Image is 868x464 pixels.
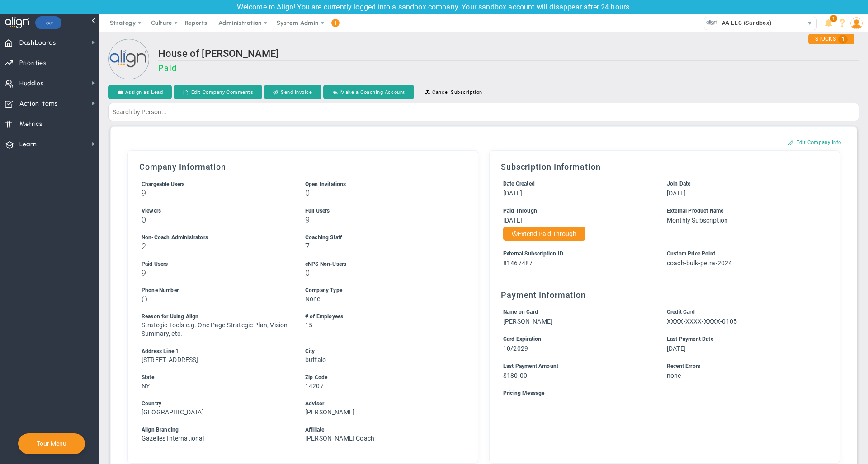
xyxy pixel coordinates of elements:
[19,115,42,134] span: Metrics
[142,189,288,197] h3: 9
[145,295,147,302] span: )
[19,94,58,113] span: Action Items
[142,426,288,434] div: Align Branding
[667,372,681,379] span: none
[158,48,859,61] h2: House of [PERSON_NAME]
[19,54,47,73] span: Priorities
[142,408,204,416] span: [GEOGRAPHIC_DATA]
[108,85,172,99] button: Assign as Lead
[305,295,321,302] span: None
[305,286,452,295] div: Company Type
[305,215,452,224] h3: 9
[503,362,650,371] div: Last Payment Amount
[142,435,204,442] span: Gazelles International
[108,39,149,79] img: Loading...
[503,335,650,343] div: Card Expiration
[501,162,828,172] h3: Subscription Information
[142,269,288,277] h3: 9
[108,103,859,121] input: Search by Person...
[503,389,814,398] div: Pricing Message
[323,85,414,99] button: Make a Coaching Account
[142,286,288,295] div: Phone Number
[142,347,288,356] div: Address Line 1
[174,85,262,99] button: Edit Company Comments
[305,269,452,277] h3: 0
[667,362,814,371] div: Recent Errors
[277,19,319,26] span: System Admin
[305,435,374,442] span: [PERSON_NAME] Coach
[142,373,288,382] div: State
[305,356,326,363] span: buffalo
[305,408,354,416] span: [PERSON_NAME]
[305,373,452,382] div: Zip Code
[142,242,288,251] h3: 2
[142,234,208,241] span: Non-Coach Administrators
[139,162,467,172] h3: Company Information
[305,234,342,241] span: Coaching Staff
[808,34,854,44] div: STUCKS
[835,14,849,32] li: Help & Frequently Asked Questions (FAQ)
[416,85,491,99] button: Cancel Subscription
[503,190,522,197] span: [DATE]
[503,372,527,379] span: $180.00
[667,318,737,325] span: XXXX-XXXX-XXXX-0105
[503,207,650,215] div: Paid Through
[667,207,814,215] div: External Product Name
[503,318,552,325] span: [PERSON_NAME]
[142,321,288,337] span: Strategic Tools e.g. One Page Strategic Plan, Vision Summary, etc.
[503,260,533,267] span: 81467487
[830,15,837,22] span: 1
[838,35,848,44] span: 1
[667,180,814,188] div: Join Date
[305,208,330,214] span: Full Users
[180,14,212,32] span: Reports
[667,190,686,197] span: [DATE]
[305,181,346,187] span: Open Invitations
[779,135,850,149] button: Edit Company Info
[142,356,198,363] span: [STREET_ADDRESS]
[501,290,828,300] h3: Payment Information
[305,261,346,267] span: eNPS Non-Users
[667,260,732,267] span: coach-bulk-petra-2024
[667,308,814,316] div: Credit Card
[142,312,288,321] div: Reason for Using Align
[503,180,650,188] div: Date Created
[717,17,771,29] span: AA LLC (Sandbox)
[110,19,136,26] span: Strategy
[142,181,185,187] span: Chargeable Users
[503,308,650,316] div: Name on Card
[151,19,172,26] span: Culture
[142,180,185,187] label: Includes Users + Open Invitations, excludes Coaching Staff
[667,217,728,224] span: Monthly Subscription
[305,426,452,434] div: Affiliate
[19,74,44,93] span: Huddles
[19,33,56,52] span: Dashboards
[503,250,650,258] div: External Subscription ID
[34,440,69,448] button: Tour Menu
[142,382,150,390] span: NY
[305,399,452,408] div: Advisor
[264,85,321,99] button: Send Invoice
[218,19,261,26] span: Administration
[503,345,528,352] span: 10/2029
[142,208,161,214] span: Viewers
[19,135,37,154] span: Learn
[305,382,324,390] span: 14207
[142,215,288,224] h3: 0
[803,17,816,30] span: select
[667,345,686,352] span: [DATE]
[142,399,288,408] div: Country
[503,227,585,241] button: Extend Paid Through
[142,295,144,302] span: (
[667,335,814,343] div: Last Payment Date
[503,217,522,224] span: [DATE]
[821,14,835,32] li: Announcements
[850,17,863,29] img: 48978.Person.photo
[305,312,452,321] div: # of Employees
[142,261,168,267] span: Paid Users
[667,250,814,258] div: Custom Price Point
[158,63,859,73] h3: Paid
[305,242,452,251] h3: 7
[305,189,452,197] h3: 0
[305,347,452,356] div: City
